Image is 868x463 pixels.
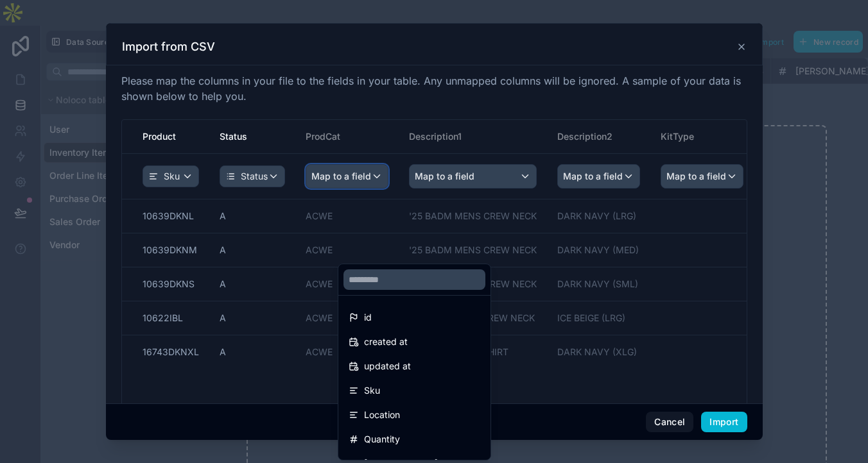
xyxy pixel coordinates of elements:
[364,310,372,325] span: id
[364,358,411,374] span: updated at
[364,383,380,398] span: Sku
[364,407,400,423] span: Location
[364,432,400,447] span: Quantity
[364,334,408,349] span: created at
[122,120,747,436] div: scrollable content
